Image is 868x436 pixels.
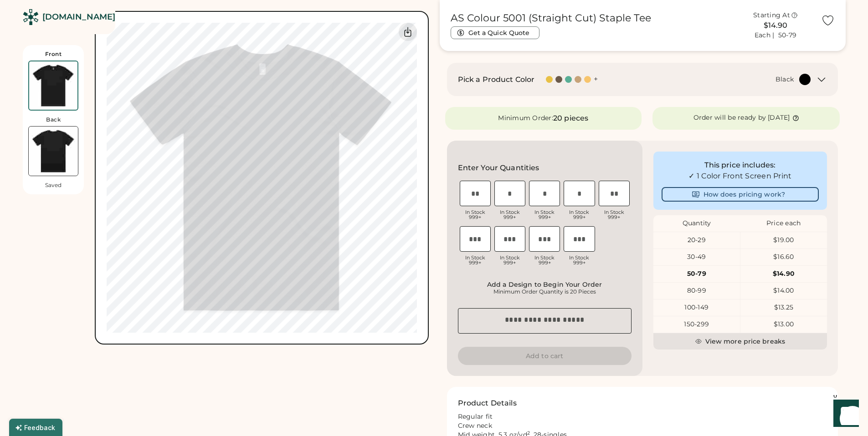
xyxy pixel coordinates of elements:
div: Black [776,75,794,84]
div: [DATE] [768,113,790,122]
div: 80-99 [653,286,740,295]
button: How does pricing work? [662,187,819,202]
sup: 2 [527,430,530,436]
div: In Stock 999+ [460,210,491,220]
div: $14.00 [740,286,827,295]
div: 20 pieces [553,113,588,124]
div: Each | 50-79 [755,31,796,40]
div: Minimum Order: [498,114,553,123]
div: Minimum Order Quantity is 20 Pieces [461,288,629,295]
div: Quantity [653,219,740,228]
div: This price includes: [662,160,819,171]
div: 20-29 [653,236,740,245]
div: 30-49 [653,253,740,262]
div: $13.25 [740,303,827,312]
div: $14.90 [736,20,816,31]
div: + [594,74,598,84]
div: Starting At [753,11,790,20]
h1: AS Colour 5001 (Straight Cut) Staple Tee [451,12,651,25]
div: 150-299 [653,320,740,329]
img: Rendered Logo - Screens [23,9,39,25]
div: In Stock 999+ [494,210,525,220]
div: Front [45,51,62,58]
div: $19.00 [740,236,827,245]
button: Get a Quick Quote [451,26,539,39]
div: $13.00 [740,320,827,329]
div: 100-149 [653,303,740,312]
div: Download Front Mockup [399,23,417,41]
div: 50-79 [653,269,740,279]
div: $14.90 [740,269,827,279]
div: Price each [740,219,827,228]
img: AS Colour 5001 Black Back Thumbnail [29,127,78,176]
div: In Stock 999+ [494,255,525,265]
div: $16.60 [740,253,827,262]
button: Add to cart [458,347,632,365]
h2: Product Details [458,398,517,409]
h2: Pick a Product Color [458,74,535,85]
div: Saved [45,182,62,189]
img: AS Colour 5001 Black Front Thumbnail [29,61,77,110]
iframe: Front Chat [825,395,864,434]
div: Order will be ready by [693,113,766,122]
div: [DOMAIN_NAME] [42,11,115,23]
div: In Stock 999+ [599,210,630,220]
button: View more price breaks [653,333,827,350]
div: In Stock 999+ [564,255,595,265]
div: In Stock 999+ [564,210,595,220]
div: Back [46,116,61,123]
div: Add a Design to Begin Your Order [461,281,629,288]
div: In Stock 999+ [529,255,560,265]
h2: Enter Your Quantities [458,162,539,173]
div: In Stock 999+ [460,255,491,265]
div: ✓ 1 Color Front Screen Print [662,171,819,182]
div: In Stock 999+ [529,210,560,220]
